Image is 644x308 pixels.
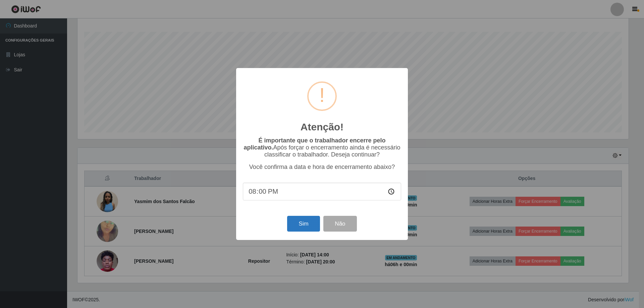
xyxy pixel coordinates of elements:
button: Não [323,216,357,232]
p: Você confirma a data e hora de encerramento abaixo? [243,164,401,171]
p: Após forçar o encerramento ainda é necessário classificar o trabalhador. Deseja continuar? [243,137,401,158]
h2: Atenção! [301,121,343,133]
button: Sim [287,216,320,232]
b: É importante que o trabalhador encerre pelo aplicativo. [244,137,385,151]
